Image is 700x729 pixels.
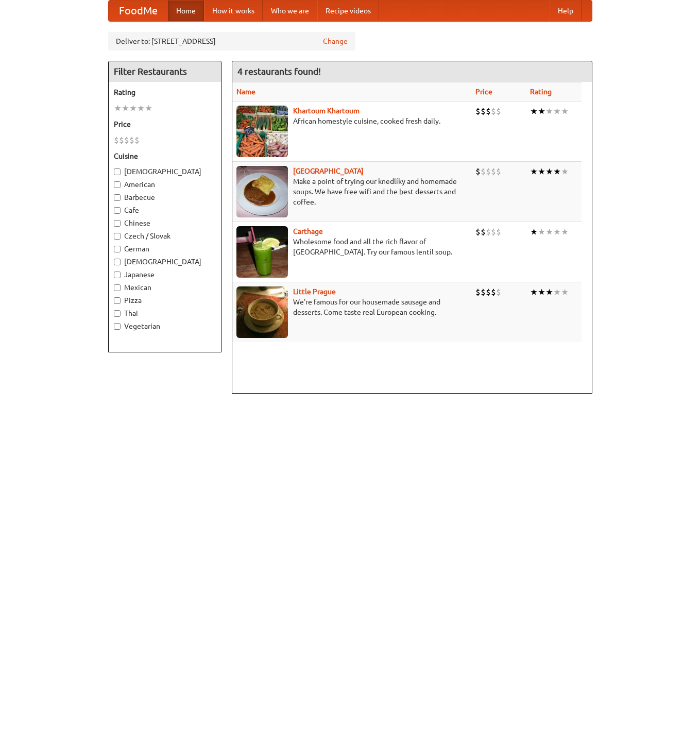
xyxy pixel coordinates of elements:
[538,106,545,117] li: ★
[317,1,379,21] a: Recipe videos
[486,286,491,298] li: $
[114,166,216,177] label: [DEMOGRAPHIC_DATA]
[545,286,553,298] li: ★
[124,134,129,146] li: $
[114,231,216,241] label: Czech / Slovak
[550,1,582,21] a: Help
[119,134,124,146] li: $
[538,166,545,177] li: ★
[129,103,137,114] li: ★
[293,227,323,235] a: Carthage
[114,220,121,227] input: Chinese
[491,286,496,298] li: $
[263,1,317,21] a: Who we are
[114,207,121,214] input: Cafe
[122,103,129,114] li: ★
[481,106,486,117] li: $
[114,308,216,318] label: Thai
[114,323,121,330] input: Vegetarian
[481,286,486,298] li: $
[114,297,121,304] input: Pizza
[545,106,553,117] li: ★
[481,166,486,177] li: $
[108,32,355,50] div: Deliver to: [STREET_ADDRESS]
[236,106,288,157] img: khartoum.jpg
[486,106,491,117] li: $
[323,36,348,46] a: Change
[530,286,538,298] li: ★
[486,166,491,177] li: $
[530,226,538,238] li: ★
[114,246,121,252] input: German
[538,286,545,298] li: ★
[475,166,481,177] li: $
[481,226,486,238] li: $
[561,226,569,238] li: ★
[236,286,288,338] img: littleprague.jpg
[236,166,288,217] img: czechpoint.jpg
[114,295,216,306] label: Pizza
[114,257,216,267] label: [DEMOGRAPHIC_DATA]
[114,194,121,201] input: Barbecue
[293,167,364,175] a: [GEOGRAPHIC_DATA]
[114,282,216,293] label: Mexican
[114,87,216,97] h5: Rating
[137,103,145,114] li: ★
[293,287,336,296] a: Little Prague
[114,218,216,228] label: Chinese
[114,192,216,202] label: Barbecue
[486,226,491,238] li: $
[553,106,561,117] li: ★
[293,107,360,115] a: Khartoum Khartoum
[236,297,467,317] p: We're famous for our housemade sausage and desserts. Come taste real European cooking.
[530,88,552,96] a: Rating
[561,106,569,117] li: ★
[114,233,121,240] input: Czech / Slovak
[475,88,492,96] a: Price
[114,244,216,254] label: German
[114,151,216,161] h5: Cuisine
[496,166,501,177] li: $
[236,88,255,96] a: Name
[553,286,561,298] li: ★
[114,134,119,146] li: $
[496,286,501,298] li: $
[236,226,288,278] img: carthage.jpg
[475,286,481,298] li: $
[109,1,168,21] a: FoodMe
[114,103,122,114] li: ★
[561,286,569,298] li: ★
[114,310,121,317] input: Thai
[491,106,496,117] li: $
[545,166,553,177] li: ★
[114,321,216,331] label: Vegetarian
[129,134,134,146] li: $
[237,66,321,76] ng-pluralize: 4 restaurants found!
[114,259,121,265] input: [DEMOGRAPHIC_DATA]
[530,106,538,117] li: ★
[114,272,121,278] input: Japanese
[114,205,216,215] label: Cafe
[109,61,221,82] h4: Filter Restaurants
[538,226,545,238] li: ★
[134,134,140,146] li: $
[491,166,496,177] li: $
[530,166,538,177] li: ★
[114,179,216,190] label: American
[475,106,481,117] li: $
[145,103,152,114] li: ★
[236,176,467,207] p: Make a point of trying our knedlíky and homemade soups. We have free wifi and the best desserts a...
[561,166,569,177] li: ★
[114,284,121,291] input: Mexican
[114,168,121,175] input: [DEMOGRAPHIC_DATA]
[496,226,501,238] li: $
[545,226,553,238] li: ★
[475,226,481,238] li: $
[114,269,216,280] label: Japanese
[236,236,467,257] p: Wholesome food and all the rich flavor of [GEOGRAPHIC_DATA]. Try our famous lentil soup.
[114,119,216,129] h5: Price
